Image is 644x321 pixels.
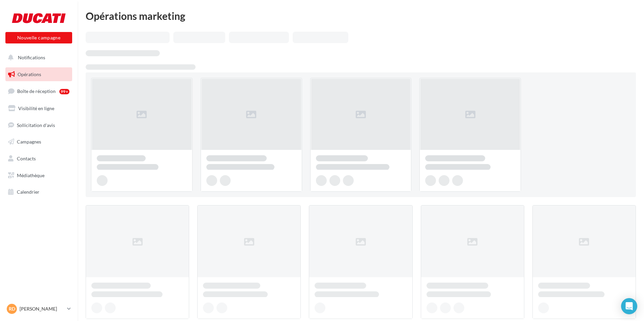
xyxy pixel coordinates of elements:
a: Sollicitation d'avis [4,118,74,132]
a: Campagnes [4,135,74,149]
span: Médiathèque [17,172,45,178]
span: Opérations [18,71,41,77]
a: Visibilité en ligne [4,101,74,116]
span: Contacts [17,156,36,161]
span: Visibilité en ligne [18,105,54,111]
p: [PERSON_NAME] [20,306,64,312]
a: Médiathèque [4,168,74,183]
a: Boîte de réception99+ [4,84,74,98]
span: Notifications [18,55,45,60]
a: Opérations [4,67,74,82]
span: Calendrier [17,189,39,195]
div: Open Intercom Messenger [621,298,637,314]
span: Sollicitation d'avis [17,122,55,128]
div: Opérations marketing [86,11,636,21]
a: Calendrier [4,185,74,199]
a: Contacts [4,152,74,166]
button: Notifications [4,51,71,65]
span: Boîte de réception [17,88,56,94]
span: Campagnes [17,139,41,145]
button: Nouvelle campagne [5,32,72,43]
a: RD [PERSON_NAME] [5,302,72,315]
div: 99+ [59,89,69,94]
span: RD [9,306,15,312]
